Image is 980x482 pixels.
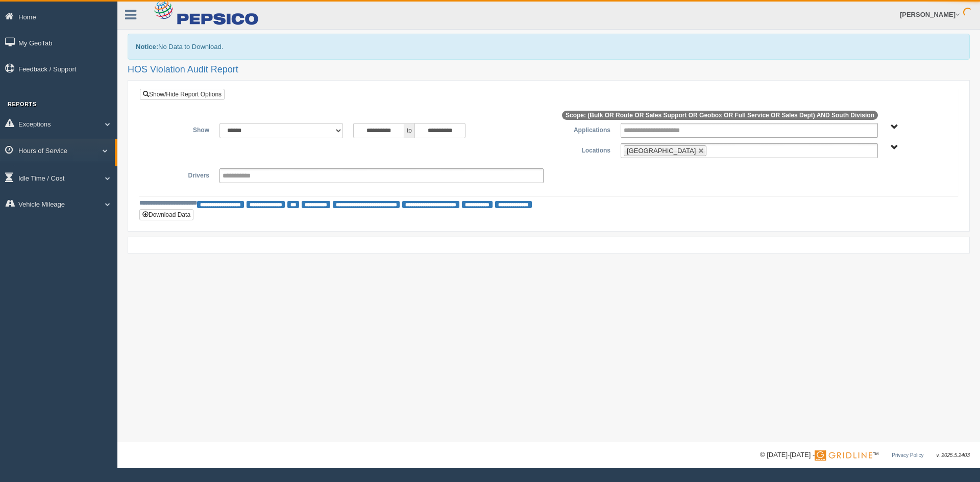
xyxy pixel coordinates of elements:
a: HOS Explanation Reports [18,165,115,183]
label: Drivers [148,168,214,181]
img: Gridline [815,450,872,461]
span: Scope: (Bulk OR Route OR Sales Support OR Geobox OR Full Service OR Sales Dept) AND South Division [562,111,878,120]
a: Show/Hide Report Options [140,89,225,100]
label: Show [148,123,214,135]
div: No Data to Download. [128,34,970,60]
label: Locations [549,143,616,156]
span: [GEOGRAPHIC_DATA] [627,147,696,155]
a: Privacy Policy [892,452,923,458]
b: Notice: [136,43,158,50]
button: Download Data [139,209,193,220]
span: v. 2025.5.2403 [937,452,970,458]
div: © [DATE]-[DATE] - ™ [760,450,970,461]
h2: HOS Violation Audit Report [128,65,970,75]
label: Applications [549,123,616,135]
span: to [404,123,414,138]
